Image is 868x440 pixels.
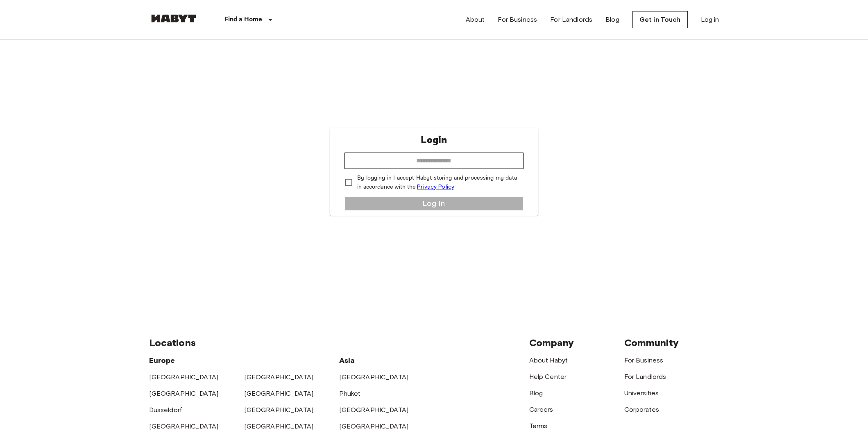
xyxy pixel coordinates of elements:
[529,389,543,397] a: Blog
[149,390,219,397] a: [GEOGRAPHIC_DATA]
[149,422,219,430] a: [GEOGRAPHIC_DATA]
[529,337,574,349] span: Company
[624,373,666,381] a: For Landlords
[466,15,485,25] a: About
[149,406,182,414] a: Dusseldorf
[149,14,198,23] img: Habyt
[149,337,196,349] span: Locations
[339,373,409,381] a: [GEOGRAPHIC_DATA]
[421,133,447,148] p: Login
[624,406,659,413] a: Corporates
[339,422,409,430] a: [GEOGRAPHIC_DATA]
[550,15,592,25] a: For Landlords
[339,406,409,414] a: [GEOGRAPHIC_DATA]
[605,15,619,25] a: Blog
[632,11,688,28] a: Get in Touch
[529,422,548,430] a: Terms
[529,406,553,413] a: Careers
[224,15,263,25] p: Find a Home
[244,390,314,397] a: [GEOGRAPHIC_DATA]
[624,389,659,397] a: Universities
[244,373,314,381] a: [GEOGRAPHIC_DATA]
[529,373,567,381] a: Help Center
[417,183,454,190] a: Privacy Policy
[244,422,314,430] a: [GEOGRAPHIC_DATA]
[498,15,537,25] a: For Business
[624,356,664,364] a: For Business
[244,406,314,414] a: [GEOGRAPHIC_DATA]
[339,356,355,365] span: Asia
[149,356,175,365] span: Europe
[357,174,517,192] p: By logging in I accept Habyt storing and processing my data in accordance with the
[624,337,679,349] span: Community
[701,15,719,25] a: Log in
[529,356,568,364] a: About Habyt
[339,390,361,397] a: Phuket
[149,373,219,381] a: [GEOGRAPHIC_DATA]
